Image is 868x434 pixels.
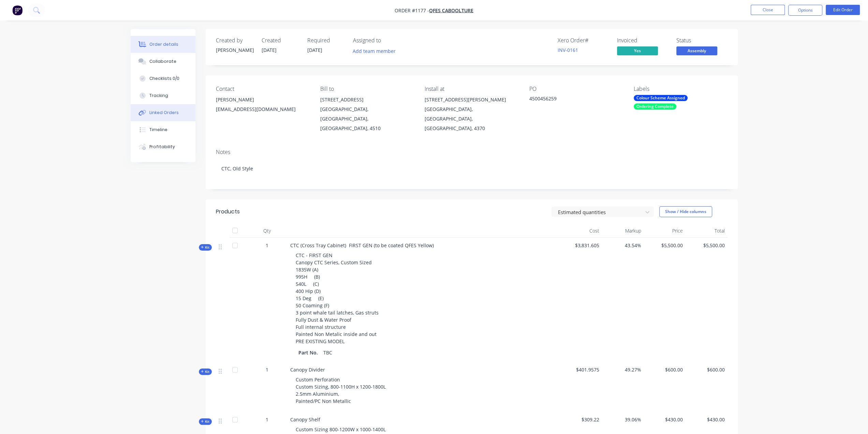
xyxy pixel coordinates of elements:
span: Order #1177 - [395,7,429,14]
button: Add team member [349,46,399,56]
div: Colour Scheme Assigned [634,95,688,101]
a: QFES Caboolture [429,7,473,14]
span: 43.54% [605,242,641,249]
img: Factory [12,5,23,15]
div: Required [307,37,345,44]
div: 4500456259 [529,95,615,104]
span: Canopy Divider [290,366,325,373]
span: Canopy Shelf [290,416,320,423]
span: [DATE] [262,47,277,53]
div: Collaborate [149,58,176,65]
div: Ordering Complete [634,103,676,110]
div: Cost [560,224,602,238]
div: [STREET_ADDRESS][PERSON_NAME][GEOGRAPHIC_DATA], [GEOGRAPHIC_DATA], [GEOGRAPHIC_DATA], 4370 [425,95,518,133]
div: Linked Orders [149,110,179,116]
div: [STREET_ADDRESS] [320,95,414,104]
div: Labels [634,86,727,92]
div: Tracking [149,93,168,99]
button: Collaborate [131,53,195,70]
div: Checklists 0/0 [149,75,179,82]
span: Kit [201,245,210,250]
button: Kit [199,244,212,251]
button: Timeline [131,121,195,138]
button: Options [788,5,822,16]
span: Yes [617,46,658,55]
div: Price [644,224,686,238]
span: Assembly [676,46,717,55]
span: 39.06% [605,416,641,423]
span: $5,500.00 [647,242,683,249]
a: INV-0161 [558,47,578,53]
div: [EMAIL_ADDRESS][DOMAIN_NAME] [216,104,309,114]
span: CTC - FIRST GEN Canopy CTC Series, Custom Sized 1835W (A) 995H (B) 540L (C) 400 Hip (D) 15 Deg (E... [296,252,379,345]
button: Kit [199,418,212,425]
div: Status [676,37,727,44]
div: Total [686,224,727,238]
span: $600.00 [647,366,683,373]
div: TBC [321,348,335,358]
div: [PERSON_NAME][EMAIL_ADDRESS][DOMAIN_NAME] [216,95,309,117]
div: PO [529,86,623,92]
div: [GEOGRAPHIC_DATA], [GEOGRAPHIC_DATA], [GEOGRAPHIC_DATA], 4370 [425,104,518,133]
div: Notes [216,149,727,155]
span: $430.00 [688,416,725,423]
div: Timeline [149,127,167,133]
span: $3,831.605 [563,242,600,249]
div: Invoiced [617,37,668,44]
span: $401.9575 [563,366,600,373]
div: Profitability [149,144,175,150]
div: [STREET_ADDRESS][PERSON_NAME] [425,95,518,104]
span: CTC (Cross Tray Cabinet) FIRST GEN (to be coated QFES Yellow) [290,242,434,249]
div: Xero Order # [558,37,609,44]
div: Assigned to [353,37,421,44]
button: Kit [199,368,212,375]
button: Add team member [353,46,399,56]
button: Edit Order [826,5,860,15]
div: Order details [149,41,178,47]
div: Part No. [298,348,321,358]
div: [GEOGRAPHIC_DATA], [GEOGRAPHIC_DATA], [GEOGRAPHIC_DATA], 4510 [320,104,414,133]
div: Created by [216,37,253,44]
span: Kit [201,369,210,374]
span: $600.00 [688,366,725,373]
div: CTC, Old Style [216,158,727,179]
span: 1 [266,242,268,249]
div: Qty [247,224,288,238]
div: [STREET_ADDRESS][GEOGRAPHIC_DATA], [GEOGRAPHIC_DATA], [GEOGRAPHIC_DATA], 4510 [320,95,414,133]
button: Checklists 0/0 [131,70,195,87]
span: 49.27% [605,366,641,373]
span: Kit [201,419,210,424]
div: [PERSON_NAME] [216,95,309,104]
span: Custom Perforation Custom Sizing, 800-1100H x 1200-1800L 2.5mm Aluminium, Painted/PC Non Metallic [296,376,386,404]
span: [DATE] [307,47,322,53]
button: Profitability [131,138,195,155]
div: Bill to [320,86,414,92]
button: Assembly [676,46,717,57]
div: Created [262,37,299,44]
span: $430.00 [647,416,683,423]
div: Markup [602,224,644,238]
span: $5,500.00 [688,242,725,249]
span: 1 [266,366,268,373]
div: Products [216,208,240,216]
span: $309.22 [563,416,600,423]
button: Show / Hide columns [659,206,712,217]
button: Tracking [131,87,195,104]
span: 1 [266,416,268,423]
button: Linked Orders [131,104,195,121]
button: Close [751,5,785,15]
div: Install at [425,86,518,92]
button: Order details [131,36,195,53]
div: Contact [216,86,309,92]
div: [PERSON_NAME] [216,46,253,54]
